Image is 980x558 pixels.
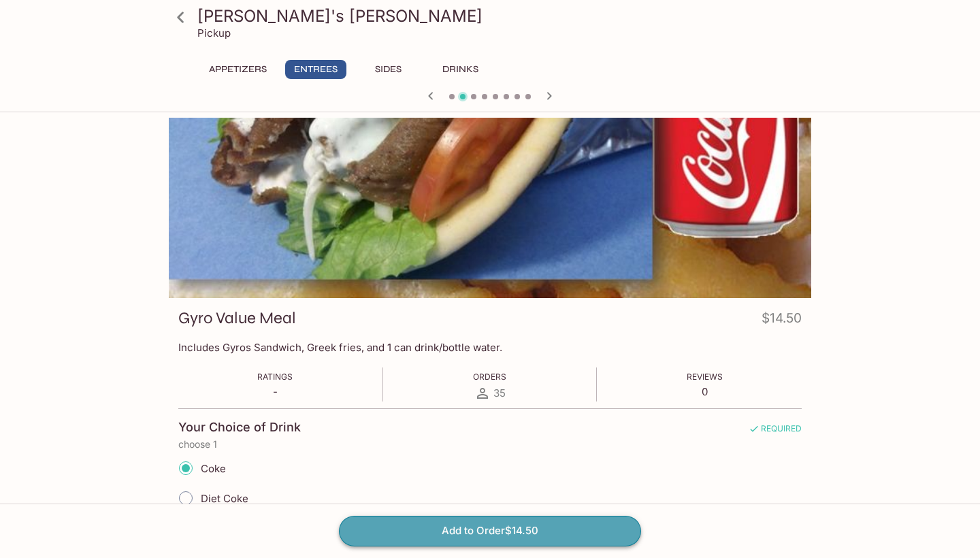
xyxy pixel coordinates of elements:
span: REQUIRED [749,423,802,439]
span: 35 [493,387,506,399]
button: Drinks [429,60,491,79]
span: Orders [473,372,506,382]
h4: Your Choice of Drink [178,420,301,435]
h4: $14.50 [762,308,802,334]
div: Gyro Value Meal [169,118,811,298]
p: - [257,385,293,398]
p: Includes Gyros Sandwich, Greek fries, and 1 can drink/bottle water. [178,341,802,354]
button: Appetizers [201,60,274,79]
span: Diet Coke [201,492,248,505]
h3: Gyro Value Meal [178,308,296,329]
p: choose 1 [178,439,802,450]
span: Ratings [257,372,293,382]
p: 0 [687,385,723,398]
p: Pickup [197,27,231,39]
button: Entrees [285,60,346,79]
button: Add to Order$14.50 [339,516,641,546]
h3: [PERSON_NAME]'s [PERSON_NAME] [197,5,806,27]
button: Sides [357,60,419,79]
span: Reviews [687,372,723,382]
span: Coke [201,462,226,475]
